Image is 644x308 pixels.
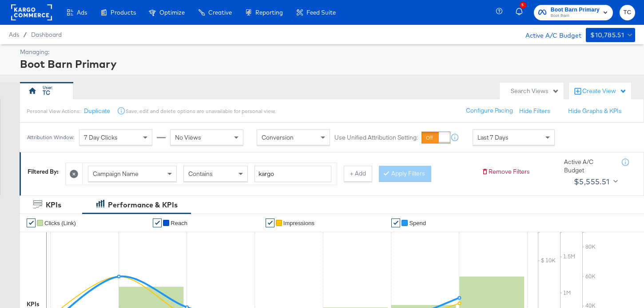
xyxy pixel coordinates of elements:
[77,9,87,16] span: Ads
[20,48,633,56] div: Managing:
[126,108,275,115] div: Save, edit and delete options are unavailable for personal view.
[28,168,59,176] div: Filtered By:
[46,200,61,210] div: KPIs
[516,28,581,41] div: Active A/C Budget
[43,89,50,97] div: TC
[551,12,600,19] span: Boot Barn
[9,31,19,38] span: Ads
[175,133,201,141] span: No Views
[460,103,519,119] button: Configure Pacing
[590,30,624,41] div: $10,785.51
[254,166,331,182] input: Enter a search term
[344,166,372,182] button: + Add
[481,168,530,176] button: Remove Filters
[391,218,400,227] a: ✔
[27,134,75,140] div: Attribution Window:
[159,9,185,16] span: Optimize
[111,9,136,16] span: Products
[108,200,178,210] div: Performance & KPIs
[93,170,139,178] span: Campaign Name
[568,107,622,115] button: Hide Graphs & KPIs
[582,87,627,96] div: Create View
[623,8,632,18] span: TC
[171,220,187,226] span: Reach
[409,220,426,226] span: Spend
[31,31,62,38] a: Dashboard
[534,5,613,20] button: Boot Barn PrimaryBoot Barn
[334,133,418,142] label: Use Unified Attribution Setting:
[84,107,110,115] button: Duplicate
[153,218,162,227] a: ✔
[283,220,314,226] span: Impressions
[514,4,529,21] button: 5
[262,133,294,141] span: Conversion
[27,108,80,115] div: Personal View Actions:
[620,5,635,20] button: TC
[266,218,274,227] a: ✔
[84,133,118,141] span: 7 Day Clicks
[477,133,509,141] span: Last 7 Days
[570,175,620,189] button: $5,555.51
[520,2,526,8] div: 5
[519,107,550,115] button: Hide Filters
[306,9,336,16] span: Feed Suite
[255,9,283,16] span: Reporting
[208,9,232,16] span: Creative
[564,158,613,174] div: Active A/C Budget
[20,56,633,71] div: Boot Barn Primary
[27,218,36,227] a: ✔
[19,31,31,38] span: /
[586,28,635,42] button: $10,785.51
[44,220,76,226] span: Clicks (Link)
[511,87,559,95] div: Search Views
[574,175,610,188] div: $5,555.51
[551,5,600,15] span: Boot Barn Primary
[188,170,213,178] span: Contains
